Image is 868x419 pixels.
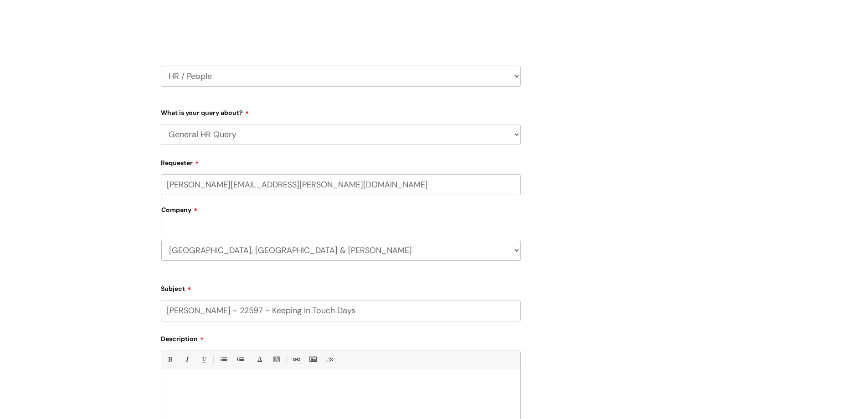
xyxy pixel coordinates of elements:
a: Link [290,354,302,365]
label: Description [161,332,521,343]
input: Email [161,174,521,195]
label: Requester [161,156,521,167]
label: What is your query about? [161,106,521,117]
a: • Unordered List (Ctrl-Shift-7) [217,354,229,365]
a: 1. Ordered List (Ctrl-Shift-8) [234,354,246,365]
label: Subject [161,282,521,293]
a: Font Color [254,354,265,365]
a: Back Color [271,354,282,365]
a: Bold (Ctrl-B) [164,354,175,365]
a: Insert Image... [307,354,318,365]
label: Company [161,203,521,223]
h2: Select issue type [161,19,521,36]
a: Underline(Ctrl-U) [198,354,209,365]
a: Italic (Ctrl-I) [181,354,192,365]
a: Remove formatting (Ctrl-\) [324,354,335,365]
